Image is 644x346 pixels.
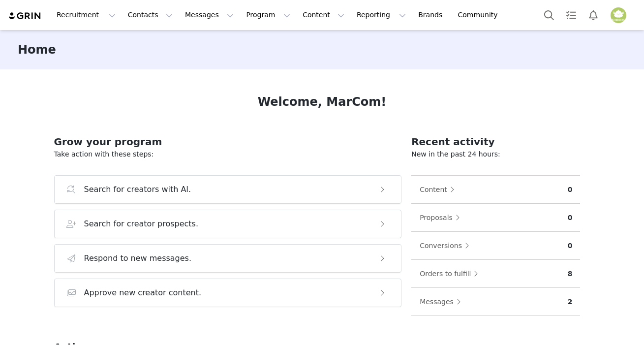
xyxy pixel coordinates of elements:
[351,4,412,26] button: Reporting
[179,4,240,26] button: Messages
[54,175,402,204] button: Search for creators with AI.
[560,4,582,26] a: Tasks
[611,7,626,23] img: 71db4a9b-c422-4b77-bb00-02d042611fdb.png
[240,4,296,26] button: Program
[538,4,560,26] button: Search
[605,7,636,23] button: Profile
[583,4,604,26] button: Notifications
[258,93,387,111] h1: Welcome, MarCom!
[412,4,451,26] a: Brands
[54,244,402,273] button: Respond to new messages.
[122,4,179,26] button: Contacts
[419,294,466,310] button: Messages
[84,287,202,299] h3: Approve new creator content.
[84,184,191,195] h3: Search for creators with AI.
[419,266,483,282] button: Orders to fulfill
[54,134,402,149] h2: Grow your program
[568,185,573,195] p: 0
[84,252,192,264] h3: Respond to new messages.
[54,279,402,307] button: Approve new creator content.
[568,213,573,223] p: 0
[568,269,573,279] p: 8
[568,241,573,251] p: 0
[419,238,474,253] button: Conversions
[18,41,56,59] h3: Home
[51,4,122,26] button: Recruitment
[297,4,350,26] button: Content
[411,134,580,149] h2: Recent activity
[8,11,42,21] img: grin logo
[54,210,402,238] button: Search for creator prospects.
[452,4,508,26] a: Community
[84,218,199,230] h3: Search for creator prospects.
[54,149,402,159] p: Take action with these steps:
[411,149,580,159] p: New in the past 24 hours:
[419,210,465,225] button: Proposals
[568,297,573,307] p: 2
[419,182,460,197] button: Content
